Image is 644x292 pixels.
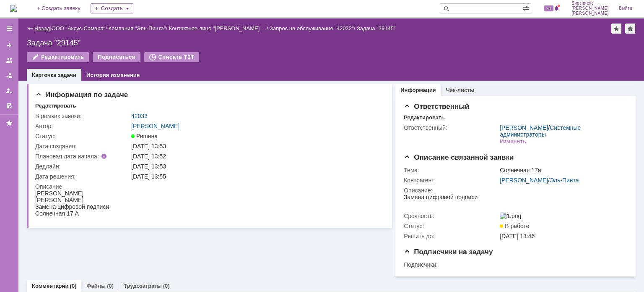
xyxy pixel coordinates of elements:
a: Карточка задачи [32,72,76,78]
a: Системные администраторы [500,124,581,138]
a: [PERSON_NAME] [131,123,179,129]
a: Трудозатраты [124,283,162,289]
div: | [50,25,51,31]
div: Дедлайн: [35,163,130,170]
a: [PERSON_NAME] [500,177,548,184]
div: [DATE] 13:52 [131,153,380,160]
a: Назад [34,25,50,32]
div: Описание: [404,187,625,194]
div: Автор: [35,123,130,129]
span: Описание связанной заявки [404,153,514,161]
a: Мои согласования [3,99,16,113]
span: [PERSON_NAME] [571,11,609,16]
div: (0) [163,283,170,289]
span: Подписчики на задачу [404,248,493,256]
a: Информация [400,87,436,93]
a: Контактное лицо "[PERSON_NAME] … [169,25,267,32]
div: [DATE] 13:55 [131,173,380,180]
a: Мои заявки [3,84,16,97]
div: / [52,25,109,32]
span: 24 [544,5,553,11]
div: Статус: [404,223,498,229]
a: 42033 [131,113,148,119]
div: (0) [70,283,77,289]
a: ООО "Аксус-Самара" [52,25,106,32]
div: Плановая дата начала: [35,153,119,160]
div: / [500,124,623,138]
div: Редактировать [35,103,76,109]
a: Перейти на домашнюю страницу [10,5,17,12]
a: [PERSON_NAME] [500,124,548,131]
img: logo [10,5,17,12]
a: Создать заявку [3,39,16,52]
div: / [270,25,357,32]
span: Расширенный поиск [522,4,531,12]
div: Задача "29145" [357,25,396,32]
div: В рамках заявки: [35,113,130,119]
a: Заявки на командах [3,54,16,67]
div: Изменить [500,138,526,145]
div: Добавить в избранное [611,24,621,34]
a: Эль-Пинта [550,177,579,184]
div: Солнечная 17а [500,167,623,174]
div: [DATE] 13:53 [131,143,380,150]
div: Дата решения: [35,173,130,180]
span: [DATE] 13:46 [500,233,535,239]
div: / [500,177,623,184]
div: Редактировать [404,114,444,121]
span: Бирзниекс [571,1,609,6]
span: Информация по задаче [35,91,128,99]
div: / [169,25,270,32]
span: Ответственный [404,103,469,110]
div: Создать [91,3,133,13]
div: [DATE] 13:53 [131,163,380,170]
div: Решить до: [404,233,498,239]
a: Компания "Эль-Пинта" [109,25,166,32]
div: (0) [107,283,114,289]
div: Срочность: [404,213,498,219]
img: 1.png [500,213,521,219]
div: Задача "29145" [27,39,636,47]
a: Комментарии [32,283,69,289]
div: Дата создания: [35,143,130,150]
a: Чек-листы [446,87,475,93]
a: История изменения [86,72,140,78]
div: Подписчики: [404,261,498,268]
div: / [109,25,169,32]
a: Файлы [86,283,106,289]
span: В работе [500,223,529,229]
a: Заявки в моей ответственности [3,69,16,82]
span: [PERSON_NAME] [571,6,609,11]
div: Тема: [404,167,498,174]
div: Ответственный: [404,124,498,131]
div: Сделать домашней страницей [625,24,635,34]
div: Описание: [35,183,382,190]
div: Статус: [35,133,130,139]
div: Контрагент: [404,177,498,184]
span: Решена [131,133,158,139]
a: Запрос на обслуживание "42033" [270,25,354,32]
